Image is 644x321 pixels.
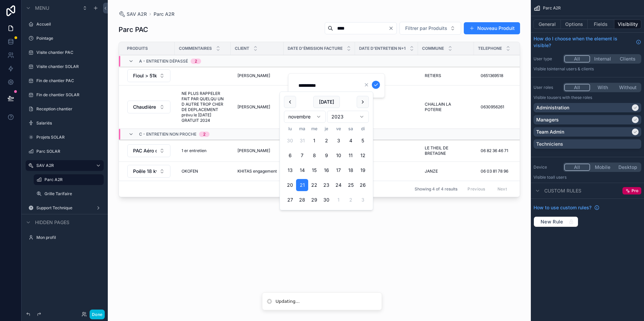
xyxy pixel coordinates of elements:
[133,104,157,110] span: Chaudière Granulé > 29kw
[36,235,100,240] label: Mon profil
[320,135,332,147] button: jeudi 2 novembre 2023
[36,64,100,69] label: Visite chantier SOLAR
[357,194,369,206] button: dimanche 3 décembre 2023
[536,129,564,135] p: Team Admin
[332,135,345,147] button: vendredi 3 novembre 2023
[36,106,100,112] label: Reception chantier
[332,194,345,206] button: vendredi 1 décembre 2023
[36,205,90,211] a: Support Technique
[590,55,615,63] button: Internal
[276,298,300,305] div: Updating...
[590,164,615,171] button: Mobile
[36,120,100,126] label: Salariés
[551,66,594,71] span: Internal users & clients
[332,164,345,176] button: vendredi 17 novembre 2023
[182,91,224,123] span: NE PLUS RAPPELER FAIT PAR QUELQU UN D AUTRE TROP CHER DE DEPLACEMENT prévu le [DATE] GRATUIT 2024
[237,148,270,153] span: [PERSON_NAME]
[388,26,396,31] button: Clear
[614,20,641,29] button: Visibility
[536,116,559,123] p: Managers
[139,132,196,137] span: c - entretien non proche
[179,46,212,51] span: Commentaires
[534,85,560,90] label: User roles
[320,164,332,176] button: jeudi 16 novembre 2023
[127,46,148,51] span: Produits
[308,194,320,206] button: mercredi 29 novembre 2023
[44,191,100,197] label: Grille Tarifaire
[422,46,444,51] span: Commune
[296,126,308,132] th: mardi
[36,50,100,55] label: Visite chantier PAC
[36,163,90,168] label: SAV A2R
[534,165,560,170] label: Device
[284,126,369,206] table: novembre 2023
[345,149,357,162] button: samedi 11 novembre 2023
[284,126,296,132] th: lundi
[288,46,343,51] span: Date d'émission facture
[127,11,147,17] span: SAV A2R
[127,165,170,178] button: Select Button
[561,20,588,29] button: Options
[308,135,320,147] button: mercredi 1 novembre 2023
[357,164,369,176] button: dimanche 19 novembre 2023
[308,164,320,176] button: mercredi 15 novembre 2023
[551,95,592,100] span: Users with these roles
[237,169,277,174] span: KHITAS engagement
[359,46,406,51] span: Date d'entretien n+1
[296,164,308,176] button: mardi 14 novembre 2023
[36,22,100,27] a: Accueil
[36,92,100,98] label: Fin de chantier SOLAR
[534,66,641,72] p: Visible to
[237,73,270,78] span: [PERSON_NAME]
[534,95,641,100] p: Visible to
[534,20,561,29] button: General
[534,175,641,180] p: Visible to
[588,20,615,29] button: Fields
[284,194,296,206] button: lundi 27 novembre 2023
[425,145,467,156] span: LE THEIL DE BRETAGNE
[425,73,441,78] span: RETIERS
[284,179,296,191] button: lundi 20 novembre 2023
[237,104,270,110] span: [PERSON_NAME]
[481,148,508,153] span: 06 82 36 46 71
[296,179,308,191] button: mardi 21 novembre 2023, selected
[464,22,520,34] button: Nouveau Produit
[536,104,569,111] p: Administration
[44,177,100,182] a: Parc A2R
[296,149,308,162] button: mardi 7 novembre 2023
[284,149,296,162] button: lundi 6 novembre 2023
[182,169,198,174] span: OKOFEN
[534,204,591,211] span: How to use custom rules?
[36,149,100,154] label: Parc SOLAR
[345,179,357,191] button: samedi 25 novembre 2023
[481,73,503,78] span: 0651369518
[320,179,332,191] button: jeudi 23 novembre 2023
[308,126,320,132] th: mercredi
[35,219,69,226] span: Hidden pages
[357,135,369,147] button: dimanche 5 novembre 2023
[36,135,100,140] label: Projets SOLAR
[345,164,357,176] button: samedi 18 novembre 2023
[133,72,157,79] span: Fioul > 51kw
[195,59,197,64] div: 2
[564,84,590,91] button: All
[36,78,100,83] label: Fin de chantier PAC
[615,55,640,63] button: Clients
[534,216,578,227] button: New Rule
[345,135,357,147] button: samedi 4 novembre 2023
[544,187,581,194] span: Custom rules
[345,194,357,206] button: samedi 2 décembre 2023
[615,84,640,91] button: Without
[203,132,205,137] div: 2
[127,69,170,82] button: Select Button
[320,126,332,132] th: jeudi
[133,168,157,175] span: Poêle 18 kw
